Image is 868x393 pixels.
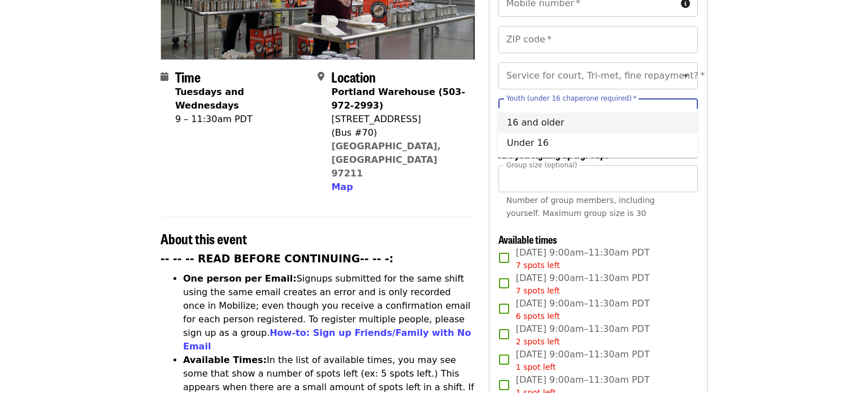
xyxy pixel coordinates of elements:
[506,95,636,102] label: Youth (under 16 chaperone required)
[516,297,650,322] span: [DATE] 9:00am–11:30am PDT
[498,133,698,153] li: Under 16
[506,196,655,218] span: Number of group members, including yourself. Maximum group size is 30
[331,126,466,140] div: (Bus #70)
[498,165,698,192] input: [object Object]
[331,113,466,126] div: [STREET_ADDRESS]
[498,26,698,53] input: ZIP code
[183,327,471,352] a: How-to: Sign up Friends/Family with No Email
[516,271,650,297] span: [DATE] 9:00am–11:30am PDT
[183,273,297,284] strong: One person per Email:
[318,71,324,82] i: map-marker-alt icon
[331,67,376,87] span: Location
[160,253,393,265] strong: -- -- -- READ BEFORE CONTINUING-- -- -:
[506,161,577,169] span: Group size (optional)
[663,104,679,120] button: Clear
[183,272,475,353] li: Signups submitted for the same shift using the same email creates an error and is only recorded o...
[331,182,353,192] span: Map
[678,104,694,120] button: Close
[516,348,650,373] span: [DATE] 9:00am–11:30am PDT
[516,286,560,295] span: 7 spots left
[175,113,309,126] div: 9 – 11:30am PDT
[678,68,694,84] button: Open
[175,67,201,87] span: Time
[516,261,560,270] span: 7 spots left
[183,355,267,365] strong: Available Times:
[516,322,650,348] span: [DATE] 9:00am–11:30am PDT
[516,362,556,372] span: 1 spot left
[516,337,560,346] span: 2 spots left
[331,180,353,194] button: Map
[516,246,650,271] span: [DATE] 9:00am–11:30am PDT
[498,232,557,247] span: Available times
[160,71,168,82] i: calendar icon
[516,312,560,321] span: 6 spots left
[331,87,465,111] strong: Portland Warehouse (503-972-2993)
[498,113,698,133] li: 16 and older
[331,141,441,179] a: [GEOGRAPHIC_DATA], [GEOGRAPHIC_DATA] 97211
[175,87,244,111] strong: Tuesdays and Wednesdays
[160,228,247,248] span: About this event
